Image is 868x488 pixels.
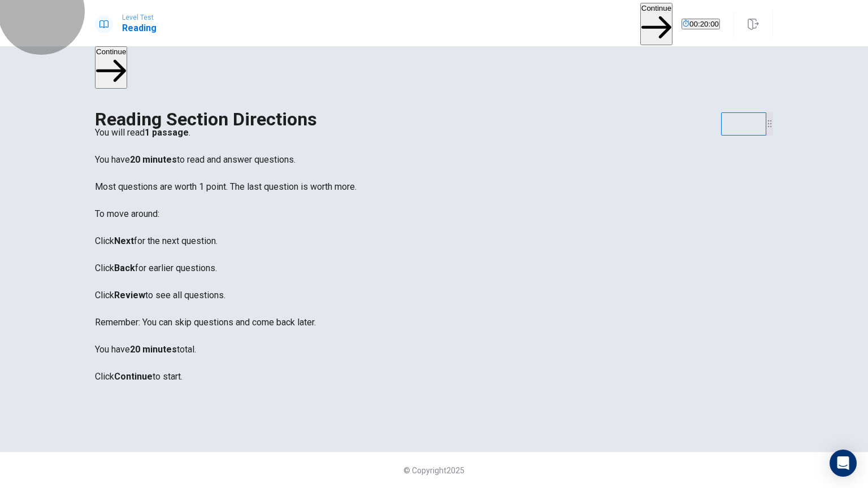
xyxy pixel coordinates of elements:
[114,371,153,382] b: Continue
[145,127,189,138] b: 1 passage
[689,20,719,28] span: 00:20:00
[130,154,177,165] b: 20 minutes
[95,112,773,126] h1: Reading Section Directions
[95,46,127,89] button: Continue
[130,344,177,355] b: 20 minutes
[830,450,857,477] div: Open Intercom Messenger
[122,21,157,35] h1: Reading
[95,127,357,382] span: You will read . You have to read and answer questions. Most questions are worth 1 point. The last...
[114,263,135,273] b: Back
[403,466,465,475] span: © Copyright 2025
[640,3,672,45] button: Continue
[682,19,720,29] button: 00:20:00
[114,290,145,300] b: Review
[122,14,157,21] span: Level Test
[114,236,134,246] b: Next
